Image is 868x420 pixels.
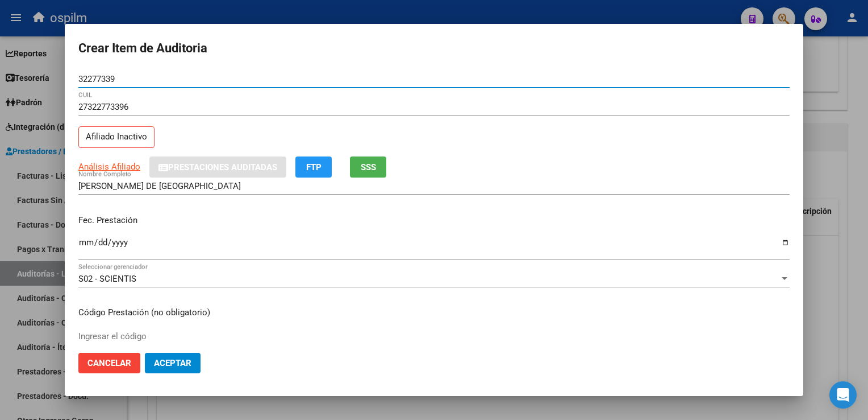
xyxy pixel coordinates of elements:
span: FTP [306,162,322,172]
span: Prestaciones Auditadas [168,162,277,172]
button: Cancelar [78,353,140,373]
div: Open Intercom Messenger [829,381,857,409]
p: Fec. Prestación [78,214,790,227]
button: FTP [295,157,332,178]
button: Aceptar [145,353,201,373]
span: Análisis Afiliado [78,162,140,172]
button: Prestaciones Auditadas [149,157,286,178]
span: SSS [361,162,376,172]
span: Aceptar [154,358,191,368]
span: S02 - SCIENTIS [78,274,136,284]
span: Cancelar [87,358,131,368]
p: Afiliado Inactivo [78,126,155,149]
p: Código Prestación (no obligatorio) [78,306,790,319]
button: SSS [350,157,386,178]
h2: Crear Item de Auditoria [78,38,790,59]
